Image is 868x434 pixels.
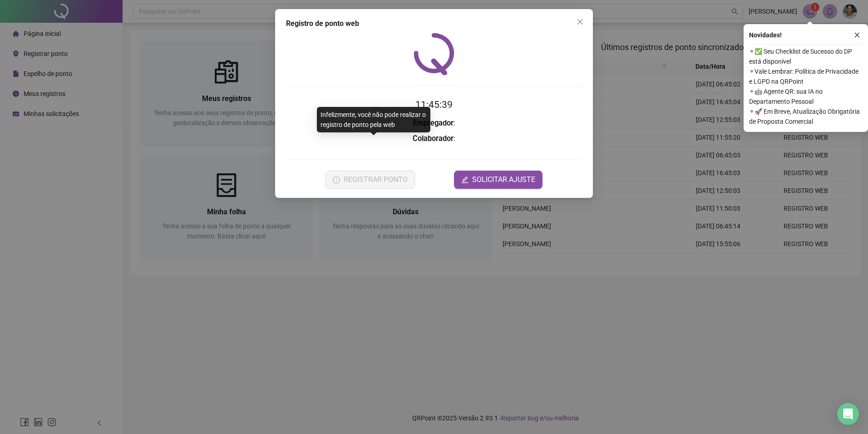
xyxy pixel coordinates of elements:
[415,99,453,110] time: 11:45:39
[749,106,863,126] span: ⚬ 🚀 Em Breve, Atualização Obrigatória de Proposta Comercial
[454,171,542,189] button: editSOLICITAR AJUSTE
[461,176,469,183] span: edit
[577,18,584,25] span: close
[286,133,582,145] h3: :
[414,33,454,75] img: QRPoint
[749,46,863,66] span: ⚬ ✅ Seu Checklist de Sucesso do DP está disponível
[325,171,415,189] button: REGISTRAR PONTO
[749,86,863,106] span: ⚬ 🤖 Agente QR: sua IA no Departamento Pessoal
[286,117,582,129] h3: :
[749,30,782,40] span: Novidades !
[837,403,859,425] div: Open Intercom Messenger
[573,15,587,29] button: Close
[472,174,535,185] span: SOLICITAR AJUSTE
[749,66,863,86] span: ⚬ Vale Lembrar: Política de Privacidade e LGPD na QRPoint
[854,32,860,38] span: close
[413,134,454,143] strong: Colaborador
[413,119,454,127] strong: Empregador
[286,18,582,29] div: Registro de ponto web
